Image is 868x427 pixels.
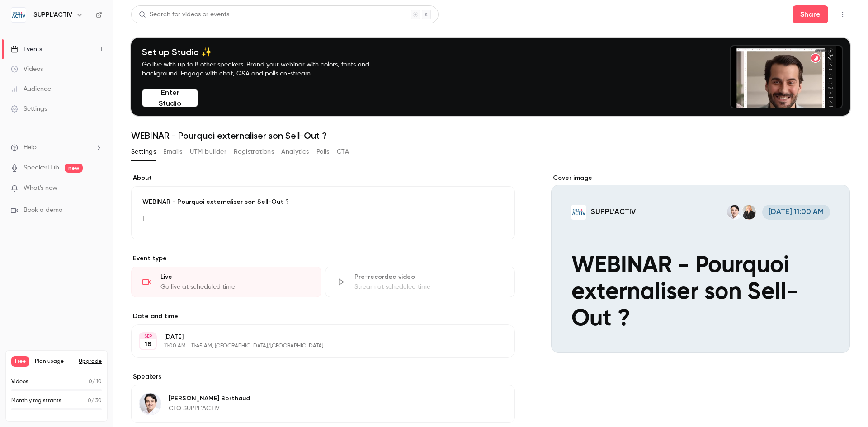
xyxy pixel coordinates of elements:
div: Videos [11,65,43,74]
span: 0 [88,398,91,404]
h1: WEBINAR - Pourquoi externaliser son Sell-Out ? [131,130,850,141]
p: CEO SUPPL'ACTIV [169,404,250,413]
section: Cover image [551,174,850,353]
div: LiveGo live at scheduled time [131,267,321,297]
button: Analytics [281,145,309,159]
p: Go live with up to 8 other speakers. Brand your webinar with colors, fonts and background. Engage... [142,60,391,78]
li: help-dropdown-opener [11,143,102,152]
p: 18 [145,340,151,349]
button: Share [793,5,828,23]
h4: Set up Studio ✨ [142,47,391,57]
label: Speakers [131,372,515,381]
div: Alain Berthaud[PERSON_NAME] BerthaudCEO SUPPL'ACTIV [131,385,515,423]
div: Live [160,272,310,282]
div: Events [11,45,42,54]
div: Settings [11,104,47,113]
img: Alain Berthaud [139,393,161,415]
h6: SUPPL'ACTIV [33,10,72,19]
img: SUPPL'ACTIV [11,8,26,22]
div: Pre-recorded video [354,272,504,282]
p: / 10 [89,378,102,386]
p: I [142,214,504,225]
div: Go live at scheduled time [160,282,310,291]
span: Book a demo [24,206,62,215]
a: SpeakerHub [24,163,59,173]
button: Upgrade [79,358,102,365]
div: Search for videos or events [139,10,229,19]
p: Videos [11,378,28,386]
span: new [65,164,83,173]
span: 0 [89,379,92,385]
button: CTA [337,145,349,159]
p: Event type [131,254,515,263]
span: Plan usage [35,358,73,365]
p: WEBINAR - Pourquoi externaliser son Sell-Out ? [142,197,504,206]
button: Emails [163,145,182,159]
p: Monthly registrants [11,397,61,405]
label: Cover image [551,174,850,183]
button: Registrations [234,145,274,159]
span: Help [24,143,37,152]
p: 11:00 AM - 11:45 AM, [GEOGRAPHIC_DATA]/[GEOGRAPHIC_DATA] [164,343,467,350]
label: Date and time [131,312,515,321]
label: About [131,174,515,183]
div: Audience [11,84,51,94]
div: SEP [140,333,156,339]
button: UTM builder [190,145,226,159]
p: / 30 [88,397,102,405]
div: Pre-recorded videoStream at scheduled time [325,267,515,297]
span: What's new [24,183,57,193]
span: Free [11,356,29,367]
div: Stream at scheduled time [354,282,504,291]
p: [PERSON_NAME] Berthaud [169,394,250,403]
p: [DATE] [164,333,467,342]
button: Settings [131,145,156,159]
button: Polls [316,145,330,159]
button: Enter Studio [142,89,198,107]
